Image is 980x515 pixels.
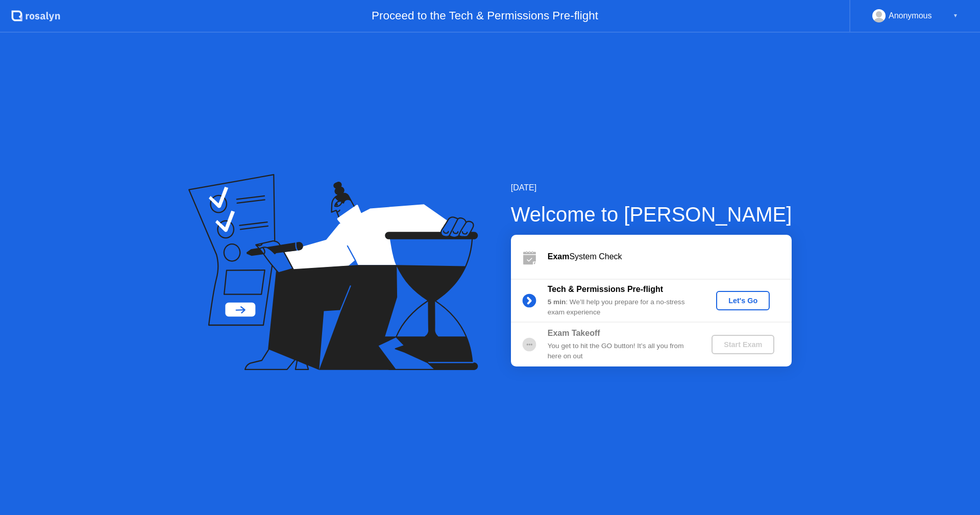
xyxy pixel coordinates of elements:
div: Start Exam [716,340,770,349]
div: Let's Go [720,297,766,305]
b: Exam [548,252,570,261]
b: 5 min [548,298,566,306]
div: [DATE] [511,182,792,194]
button: Start Exam [712,335,774,354]
div: System Check [548,251,792,263]
div: : We’ll help you prepare for a no-stress exam experience [548,297,695,318]
div: ▼ [953,9,958,22]
b: Tech & Permissions Pre-flight [548,285,663,293]
b: Exam Takeoff [548,329,600,337]
div: You get to hit the GO button! It’s all you from here on out [548,341,695,362]
div: Anonymous [889,9,932,22]
div: Welcome to [PERSON_NAME] [511,199,792,230]
button: Let's Go [716,291,770,310]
